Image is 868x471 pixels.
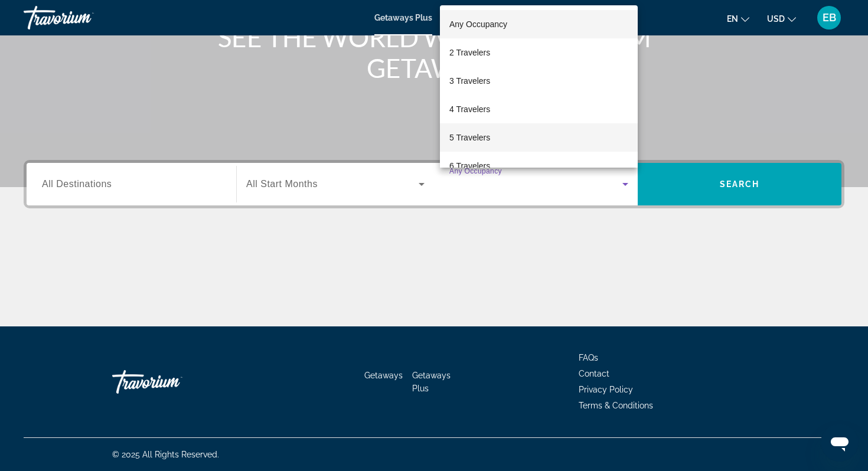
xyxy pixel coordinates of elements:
iframe: Button to launch messaging window [821,424,859,462]
span: 2 Travelers [449,45,490,60]
span: 6 Travelers [449,159,490,173]
span: Any Occupancy [449,19,507,29]
span: 5 Travelers [449,130,490,145]
span: 3 Travelers [449,74,490,88]
span: 4 Travelers [449,102,490,116]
